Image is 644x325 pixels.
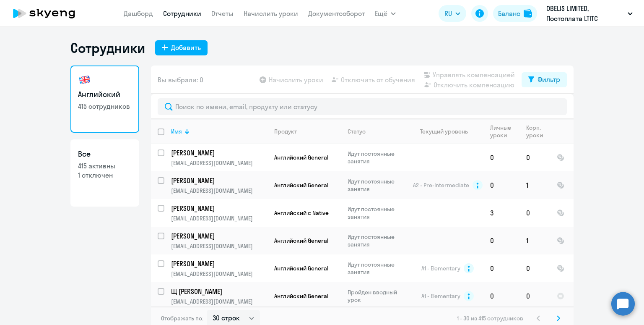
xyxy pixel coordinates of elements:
p: Идут постоянные занятия [348,150,405,165]
td: 3 [483,199,519,227]
td: 1 [519,227,550,254]
a: [PERSON_NAME] [171,148,267,157]
p: Идут постоянные занятия [348,205,405,220]
div: Добавить [171,42,201,52]
p: Щ [PERSON_NAME] [171,287,266,296]
button: OBELIS LIMITED, Постоплата LTITC [542,3,637,24]
a: [PERSON_NAME] [171,176,267,185]
p: [EMAIL_ADDRESS][DOMAIN_NAME] [171,242,267,250]
p: [PERSON_NAME] [171,231,266,241]
p: Идут постоянные занятия [348,178,405,193]
p: [EMAIL_ADDRESS][DOMAIN_NAME] [171,215,267,222]
p: [EMAIL_ADDRESS][DOMAIN_NAME] [171,270,267,278]
td: 0 [483,171,519,199]
span: Английский General [274,154,328,161]
td: 0 [483,227,519,254]
button: Фильтр [522,72,567,87]
p: OBELIS LIMITED, Постоплата LTITC [546,3,624,24]
p: [EMAIL_ADDRESS][DOMAIN_NAME] [171,159,267,167]
td: 0 [519,282,550,310]
span: 1 - 30 из 415 сотрудников [457,315,523,322]
td: 0 [519,144,550,171]
p: 1 отключен [78,170,132,180]
a: Отчеты [211,9,234,18]
div: Продукт [274,128,297,135]
p: [PERSON_NAME] [171,148,266,157]
h3: Английский [78,89,132,100]
span: A2 - Pre-Intermediate [413,181,469,189]
span: Английский General [274,237,328,244]
div: Баланс [498,8,520,18]
p: Идут постоянные занятия [348,233,405,248]
a: Сотрудники [163,9,201,18]
div: Текущий уровень [420,128,468,135]
p: [PERSON_NAME] [171,176,266,185]
a: [PERSON_NAME] [171,204,267,213]
span: Английский с Native [274,209,329,217]
span: Английский General [274,181,328,189]
p: 415 активны [78,161,132,170]
td: 0 [483,282,519,310]
span: RU [444,8,452,18]
button: Добавить [155,40,208,55]
span: Английский General [274,265,328,272]
a: [PERSON_NAME] [171,231,267,241]
a: Документооборот [308,9,365,18]
span: Отображать по: [161,315,203,322]
span: Вы выбрали: 0 [158,75,203,85]
div: Статус [348,128,366,135]
p: Пройден вводный урок [348,288,405,304]
p: 415 сотрудников [78,102,132,111]
p: [PERSON_NAME] [171,259,266,268]
button: RU [439,5,466,22]
button: Ещё [375,5,396,22]
td: 0 [483,144,519,171]
td: 0 [519,199,550,227]
a: Щ [PERSON_NAME] [171,287,267,296]
a: Английский415 сотрудников [70,66,139,133]
a: Все415 активны1 отключен [70,139,139,207]
span: A1 - Elementary [421,292,460,300]
img: english [78,73,91,86]
span: Ещё [375,8,387,18]
h3: Все [78,149,132,160]
div: Личные уроки [490,124,519,139]
td: 0 [519,254,550,282]
a: [PERSON_NAME] [171,259,267,268]
td: 1 [519,171,550,199]
a: Дашборд [124,9,153,18]
div: Имя [171,128,267,135]
img: balance [524,9,532,18]
span: A1 - Elementary [421,265,460,272]
div: Фильтр [538,74,560,84]
p: [EMAIL_ADDRESS][DOMAIN_NAME] [171,298,267,305]
td: 0 [483,254,519,282]
input: Поиск по имени, email, продукту или статусу [158,98,567,115]
a: Начислить уроки [244,9,298,18]
div: Корп. уроки [526,124,550,139]
p: [PERSON_NAME] [171,204,266,213]
span: Английский General [274,292,328,300]
div: Имя [171,128,182,135]
p: Идут постоянные занятия [348,261,405,276]
button: Балансbalance [493,5,537,22]
p: [EMAIL_ADDRESS][DOMAIN_NAME] [171,187,267,194]
h1: Сотрудники [70,39,145,56]
div: Текущий уровень [412,128,483,135]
